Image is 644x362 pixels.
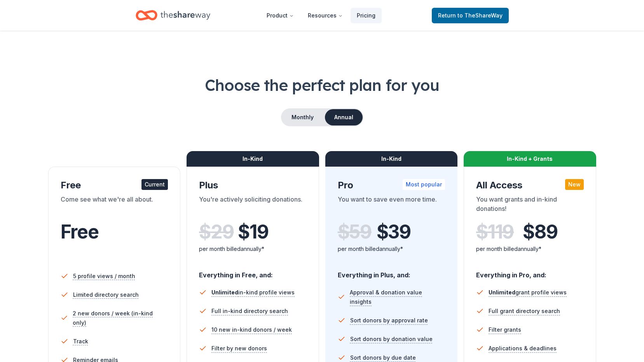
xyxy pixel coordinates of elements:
span: 2 new donors / week (in-kind only) [73,309,168,327]
span: grant profile views [489,289,567,296]
nav: Main [260,6,382,24]
span: to TheShareWay [457,12,503,19]
div: Current [141,179,168,190]
span: Unlimited [211,289,238,296]
span: Sort donors by approval rate [350,316,428,325]
div: In-Kind [187,151,319,167]
span: 5 profile views / month [73,271,135,281]
span: Unlimited [489,289,515,296]
span: Approval & donation value insights [350,288,445,306]
span: $ 19 [238,221,268,243]
div: per month billed annually* [338,244,445,254]
div: All Access [476,179,584,191]
span: Free [61,220,99,243]
span: Limited directory search [73,290,139,299]
div: Most popular [403,179,445,190]
h1: Choose the perfect plan for you [31,74,613,96]
div: Free [61,179,168,191]
div: You want grants and in-kind donations! [476,195,584,216]
button: Monthly [282,109,323,125]
div: Everything in Plus, and: [338,264,445,280]
span: Track [73,337,88,346]
a: Pricing [351,8,382,23]
span: $ 39 [377,221,411,243]
div: New [565,179,584,190]
div: In-Kind [325,151,458,167]
span: Full grant directory search [489,306,560,316]
div: per month billed annually* [199,244,307,254]
span: Return [438,11,503,20]
div: Plus [199,179,307,191]
button: Annual [325,109,363,125]
a: Returnto TheShareWay [432,8,509,23]
button: Resources [302,8,349,23]
div: per month billed annually* [476,244,584,254]
div: You want to save even more time. [338,195,445,216]
div: Everything in Pro, and: [476,264,584,280]
span: Filter by new donors [211,344,267,353]
div: Pro [338,179,445,191]
a: Home [136,6,210,24]
button: Product [260,8,300,23]
div: You're actively soliciting donations. [199,195,307,216]
span: 10 new in-kind donors / week [211,325,292,334]
span: Applications & deadlines [489,344,557,353]
div: Come see what we're all about. [61,195,168,216]
span: Full in-kind directory search [211,306,288,316]
div: Everything in Free, and: [199,264,307,280]
div: In-Kind + Grants [464,151,596,167]
span: Filter grants [489,325,521,334]
span: $ 89 [523,221,557,243]
span: in-kind profile views [211,289,295,296]
span: Sort donors by donation value [350,334,433,344]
